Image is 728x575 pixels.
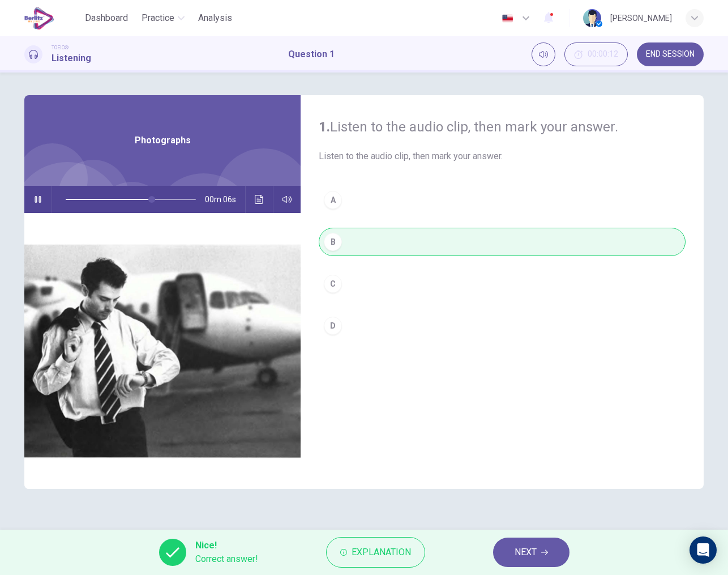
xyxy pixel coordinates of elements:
span: TOEIC® [52,44,68,52]
div: Hide [564,42,628,66]
button: Dashboard [80,8,132,28]
a: EduSynch logo [24,7,80,29]
img: Profile picture [583,9,601,27]
img: Photographs [24,213,301,489]
h4: Listen to the audio clip, then mark your answer. [319,118,686,136]
div: Open Intercom Messenger [690,536,717,564]
h1: Listening [52,52,91,65]
button: Click to see the audio transcription [250,186,268,213]
span: NEXT [515,544,537,560]
img: en [500,14,515,23]
span: Analysis [198,11,232,25]
button: Explanation [326,537,425,568]
span: Listen to the audio clip, then mark your answer. [319,150,686,163]
button: END SESSION [637,42,704,66]
span: END SESSION [646,50,695,59]
span: Explanation [352,544,411,560]
button: NEXT [493,538,569,567]
h1: Question 1 [288,48,335,61]
span: Dashboard [85,11,128,25]
span: 00:00:12 [588,50,618,59]
span: Nice! [195,539,258,552]
img: EduSynch logo [24,7,54,29]
div: [PERSON_NAME] [610,11,672,25]
span: 00m 06s [205,186,245,213]
button: Practice [137,8,189,28]
span: Practice [142,11,174,25]
span: Correct answer! [195,552,258,566]
strong: 1. [319,119,330,135]
span: Photographs [135,134,191,147]
div: Mute [532,42,555,66]
button: 00:00:12 [564,42,628,66]
button: Analysis [194,8,237,28]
